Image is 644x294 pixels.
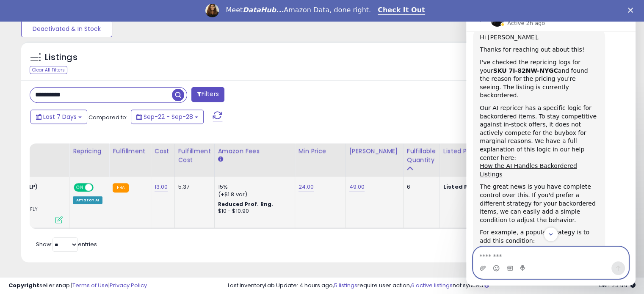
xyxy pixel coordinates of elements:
textarea: Message… [7,239,162,253]
iframe: Intercom live chat [466,8,636,286]
button: Emoji picker [27,256,33,263]
div: (+$1.8 var) [218,191,288,198]
button: Start recording [54,256,61,263]
small: Amazon Fees. [218,156,223,163]
button: Gif picker [40,256,47,263]
div: $29.00 [443,183,514,191]
div: Meet Amazon Data, done right. [226,6,371,14]
div: Hi [PERSON_NAME], [14,25,132,33]
div: Fulfillment Cost [178,147,211,165]
h5: Listings [45,52,77,63]
div: Last InventoryLab Update: 4 hours ago, require user action, not synced. [228,282,636,290]
button: Send a message… [145,253,159,267]
div: "If Back Ordered, then Win Buybox 50%" This tells the repricer to aim for a 50% share of the Buy ... [14,237,132,262]
div: Clear All Filters [30,66,67,74]
button: Sep-22 - Sep-28 [131,110,204,124]
img: Profile image for Georgie [205,4,219,17]
span: OFF [92,184,106,191]
a: Privacy Policy [110,281,147,289]
a: 5 listings [334,281,357,289]
div: Repricing [73,147,105,156]
a: Terms of Use [72,281,108,289]
div: Thanks for reaching out about this! [14,37,132,46]
a: 49.00 [349,183,365,191]
button: Upload attachment [13,256,20,263]
div: Min Price [299,147,342,156]
div: Fulfillable Quantity [407,147,436,165]
a: Check It Out [378,6,425,15]
div: I've checked the repricing logs for your and found the reason for the pricing you're seeing. The ... [14,50,132,91]
div: 6 [407,183,433,191]
div: [PERSON_NAME] [349,147,400,156]
div: Fulfillment [113,147,147,156]
b: SKU 7I-82NW-NYGC [27,59,91,66]
div: Our AI repricer has a specific logic for backordered items. To stay competitive against in-stock ... [14,96,132,154]
b: Listed Price: [443,183,482,191]
div: 15% [218,183,288,191]
a: 13.00 [155,183,168,191]
button: Last 7 Days [30,110,87,124]
b: Reduced Prof. Rng. [218,201,274,208]
span: Sep-22 - Sep-28 [144,113,193,121]
div: seller snap | | [8,282,147,290]
div: Cost [155,147,171,156]
a: 6 active listings [411,281,453,289]
button: Scroll to bottom [77,219,92,233]
i: DataHub... [243,6,284,14]
div: Close [628,8,636,13]
div: Listed Price [443,147,517,156]
a: 24.00 [299,183,314,191]
span: Show: entries [36,240,97,248]
button: Deactivated & In Stock [21,20,112,37]
span: ON [75,184,85,191]
button: Filters [191,87,224,102]
div: Amazon Fees [218,147,291,156]
div: Amazon AI [73,196,102,204]
a: How the AI Handles Backordered Listings [14,154,111,169]
span: Compared to: [88,113,127,121]
div: 5.37 [178,183,208,191]
div: $10 - $10.90 [218,208,288,215]
span: Last 7 Days [43,113,77,121]
small: FBA [113,183,128,192]
div: The great news is you have complete control over this. If you'd prefer a different strategy for y... [14,174,132,216]
strong: Copyright [8,281,39,289]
